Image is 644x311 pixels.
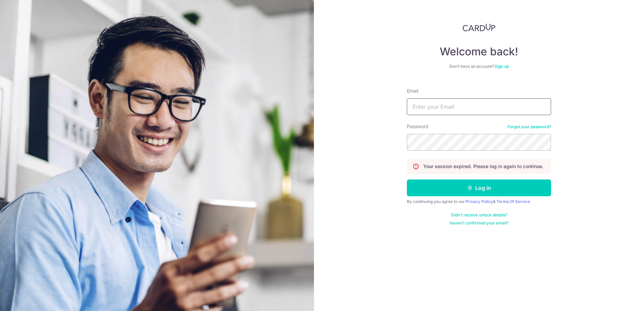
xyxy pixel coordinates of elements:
[496,199,530,204] a: Terms Of Service
[451,212,507,218] a: Didn't receive unlock details?
[495,64,509,69] a: Sign up
[407,123,428,130] label: Password
[407,179,551,196] button: Log in
[463,23,495,32] img: CardUp Logo
[407,199,551,204] div: By continuing you agree to our &
[407,64,551,69] div: Don’t have an account?
[407,88,418,94] label: Email
[449,220,508,226] a: Haven't confirmed your email?
[423,163,543,170] p: Your session expired. Please log in again to continue.
[466,199,493,204] a: Privacy Policy
[407,45,551,58] h4: Welcome back!
[407,98,551,115] input: Enter your Email
[507,124,551,129] a: Forgot your password?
